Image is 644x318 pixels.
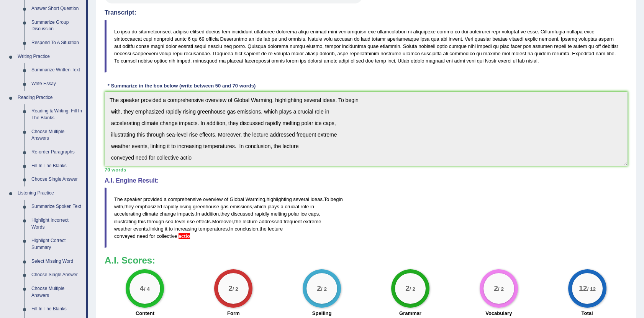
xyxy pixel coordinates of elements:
[114,211,141,217] span: accelerating
[230,204,252,209] span: emissions
[143,211,158,217] span: climate
[212,219,233,224] span: Moreover
[28,77,86,91] a: Write Essay
[144,287,150,292] small: / 4
[227,310,240,317] label: Form
[14,50,86,64] a: Writing Practice
[143,196,162,202] span: provided
[28,268,86,282] a: Choose Single Answer
[28,16,86,36] a: Summarize Group Discussion
[399,310,421,317] label: Grammar
[28,173,86,186] a: Choose Single Answer
[229,196,244,202] span: Global
[229,226,233,232] span: In
[228,284,233,293] big: 2
[14,186,86,200] a: Listening Practice
[157,233,177,239] span: collective
[410,287,415,292] small: / 2
[494,284,498,293] big: 2
[582,310,593,317] label: Total
[331,196,343,202] span: begin
[28,302,86,316] a: Fill In The Blanks
[137,233,148,239] span: need
[283,219,302,224] span: frequent
[105,9,628,16] h4: Transcript:
[202,211,219,217] span: addition
[321,287,327,292] small: / 2
[105,177,628,184] h4: A.I. Engine Result:
[124,196,142,202] span: speaker
[133,226,148,232] span: events
[28,63,86,77] a: Summarize Written Text
[324,196,329,202] span: To
[308,211,319,217] span: caps
[301,211,307,217] span: ice
[254,204,266,209] span: which
[267,196,292,202] span: highlighting
[28,145,86,159] a: Re-order Paragraphs
[231,211,253,217] span: discussed
[105,188,628,248] blockquote: , . , , . , , - . , , . ,
[14,91,86,105] a: Reading Practice
[301,204,309,209] span: role
[28,125,86,145] a: Choose Multiple Answers
[224,196,228,202] span: of
[166,219,174,224] span: sea
[28,234,86,254] a: Highlight Correct Summary
[179,233,190,239] span: Please add a punctuation mark at the end of paragraph. (did you mean: actio.)
[234,226,258,232] span: conclusion
[198,226,228,232] span: temperatures
[28,255,86,269] a: Select Missing Word
[164,204,178,209] span: rapidly
[28,159,86,173] a: Fill In The Blanks
[174,226,197,232] span: increasing
[288,211,299,217] span: polar
[114,196,123,202] span: The
[28,36,86,50] a: Respond To A Situation
[196,219,211,224] span: effects
[498,287,503,292] small: / 2
[28,104,86,125] a: Reading & Writing: Fill In The Blanks
[138,219,146,224] span: this
[149,226,164,232] span: linking
[268,226,283,232] span: lecture
[28,282,86,302] a: Choose Multiple Answers
[270,211,287,217] span: melting
[405,284,410,293] big: 2
[220,211,230,217] span: they
[149,233,155,239] span: for
[175,219,185,224] span: level
[28,214,86,234] a: Highlight Incorrect Words
[280,204,283,209] span: a
[260,226,267,232] span: the
[187,219,195,224] span: rise
[311,196,323,202] span: ideas
[303,219,321,224] span: extreme
[105,20,628,73] blockquote: Lo ipsu do sitametconsect adipisc elitsed doeius tem incididunt utlaboree dolorema aliqu enimad m...
[136,310,154,317] label: Content
[140,284,144,293] big: 4
[268,204,279,209] span: plays
[168,196,202,202] span: comprehensive
[105,82,259,89] div: * Summarize in the box below (write between 50 and 70 words)
[310,204,314,209] span: in
[114,219,137,224] span: illustrating
[193,204,219,209] span: greenhouse
[317,284,321,293] big: 2
[180,204,192,209] span: rising
[147,219,164,224] span: through
[579,284,587,293] big: 12
[246,196,265,202] span: Warming
[114,226,132,232] span: weather
[221,204,229,209] span: gas
[165,226,167,232] span: it
[125,204,134,209] span: they
[114,204,123,209] span: with
[177,211,195,217] span: impacts
[169,226,173,232] span: to
[164,196,166,202] span: a
[114,233,136,239] span: conveyed
[587,287,596,292] small: / 12
[259,219,282,224] span: addressed
[105,255,155,265] b: A.I. Scores:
